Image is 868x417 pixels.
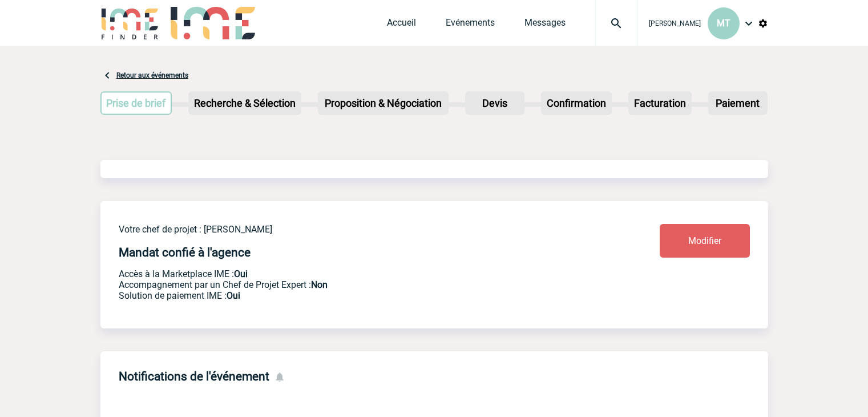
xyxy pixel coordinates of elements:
[709,93,766,114] p: Paiement
[119,370,269,383] h4: Notifications de l'événement
[524,17,566,33] a: Messages
[234,268,248,279] b: Oui
[629,93,691,114] p: Facturation
[688,235,721,246] span: Modifier
[100,7,160,39] img: IME-Finder
[319,93,447,114] p: Proposition & Négociation
[119,279,592,290] p: Prestation payante
[311,279,328,290] b: Non
[227,290,240,301] b: Oui
[649,19,701,27] span: [PERSON_NAME]
[119,290,592,301] p: Conformité aux process achat client, Prise en charge de la facturation, Mutualisation de plusieur...
[189,93,300,114] p: Recherche & Sélection
[387,17,416,33] a: Accueil
[446,17,495,33] a: Evénements
[542,93,611,114] p: Confirmation
[119,268,592,279] p: Accès à la Marketplace IME :
[116,71,188,79] a: Retour aux événements
[119,224,592,235] p: Votre chef de projet : [PERSON_NAME]
[466,93,523,114] p: Devis
[717,18,730,29] span: MT
[102,93,171,114] p: Prise de brief
[119,246,251,259] h4: Mandat confié à l'agence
